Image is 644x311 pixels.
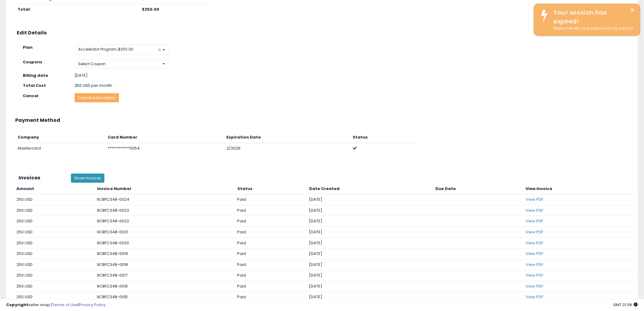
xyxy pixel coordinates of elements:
[14,259,95,270] td: 250 USD
[235,216,307,227] td: Paid
[307,249,433,260] td: [DATE]
[307,184,433,194] th: Date Created
[94,216,235,227] td: 9C8FC348-0022
[523,184,636,194] th: View Invoice
[224,143,350,154] td: 2/2029
[6,302,28,308] strong: Copyright
[14,238,95,249] td: 250 USD
[235,270,307,281] td: Paid
[307,270,433,281] td: [DATE]
[350,132,415,143] th: Status
[6,302,106,308] div: seller snap | |
[79,61,106,66] span: Select Coupon
[14,227,95,238] td: 250 USD
[23,44,33,50] strong: Plan
[526,251,543,256] a: View PDF
[19,175,62,181] h3: Invoices
[307,238,433,249] td: [DATE]
[526,196,543,202] a: View PDF
[15,118,629,123] h3: Payment Method
[235,259,307,270] td: Paid
[526,262,543,267] a: View PDF
[14,270,95,281] td: 250 USD
[94,292,235,303] td: 9C8FC348-0015
[75,93,119,102] button: Cancel subscription
[14,205,95,216] td: 250 USD
[94,194,235,205] td: 9C8FC348-0024
[307,292,433,303] td: [DATE]
[142,6,159,12] b: $250.00
[307,259,433,270] td: [DATE]
[14,281,95,292] td: 250 USD
[23,72,48,78] strong: Billing date
[75,59,169,68] button: Select Coupon
[17,30,627,36] h3: Edit Details
[235,238,307,249] td: Paid
[75,73,220,79] div: [DATE]
[70,83,225,89] div: 250 USD per month
[94,259,235,270] td: 9C8FC348-0018
[157,47,161,53] span: ×
[549,26,636,31] div: Please refresh your page and log back in
[307,205,433,216] td: [DATE]
[307,216,433,227] td: [DATE]
[94,238,235,249] td: 9C8FC348-0020
[526,218,543,224] a: View PDF
[526,240,543,246] a: View PDF
[549,8,636,26] div: Your session has expired!
[307,227,433,238] td: [DATE]
[526,294,543,300] a: View PDF
[23,93,38,99] strong: Cancel
[235,292,307,303] td: Paid
[235,227,307,238] td: Paid
[94,205,235,216] td: 9C8FC348-0023
[235,281,307,292] td: Paid
[52,302,78,308] a: Terms of Use
[14,249,95,260] td: 250 USD
[235,184,307,194] th: Status
[235,194,307,205] td: Paid
[94,227,235,238] td: 9C8FC348-0021
[71,174,104,183] button: Show Invoices
[14,184,95,194] th: Amount
[14,194,95,205] td: 250 USD
[79,302,106,308] a: Privacy Policy
[526,229,543,235] a: View PDF
[224,132,350,143] th: Expiration Date
[105,132,224,143] th: Card Number
[94,270,235,281] td: 9C8FC348-0017
[79,47,134,52] span: Accelerator Program, $250.00
[94,249,235,260] td: 9C8FC348-0019
[433,184,523,194] th: Due Date
[526,207,543,213] a: View PDF
[18,6,31,12] b: Total:
[23,59,42,65] strong: Coupons
[307,194,433,205] td: [DATE]
[75,45,169,55] button: Accelerator Program, $250.00 ×
[15,143,105,154] td: Mastercard
[235,205,307,216] td: Paid
[23,83,46,88] strong: Total Cost
[307,281,433,292] td: [DATE]
[630,6,635,14] button: ×
[235,249,307,260] td: Paid
[14,292,95,303] td: 250 USD
[15,132,105,143] th: Company
[526,283,543,289] a: View PDF
[94,281,235,292] td: 9C8FC348-0016
[94,184,235,194] th: Invoice Number
[613,302,638,308] span: 2025-09-17 21:08 GMT
[526,272,543,278] a: View PDF
[14,216,95,227] td: 250 USD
